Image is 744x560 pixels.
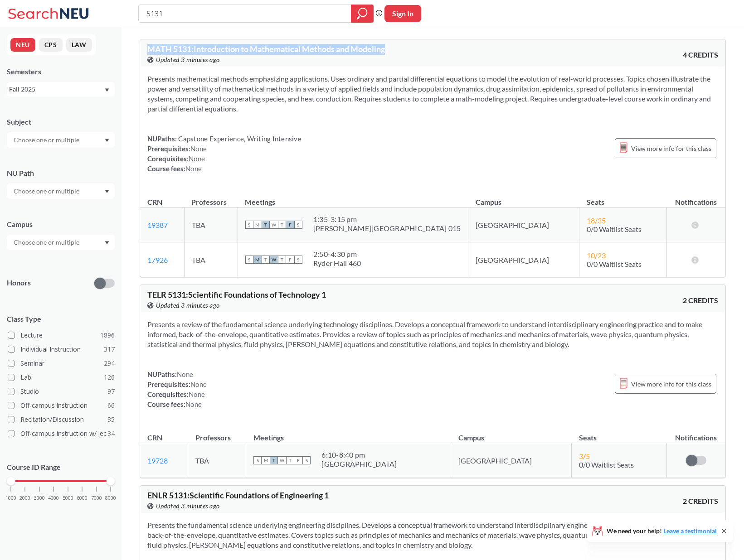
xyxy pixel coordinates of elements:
[147,319,718,349] section: Presents a review of the fundamental science underlying technology disciplines. Develops a concep...
[156,300,220,310] span: Updated 3 minutes ago
[7,235,115,250] div: Dropdown arrow
[8,357,115,369] label: Seminar
[253,456,262,464] span: S
[190,145,207,153] span: None
[9,84,104,94] div: Fall 2025
[667,188,725,208] th: Notifications
[7,183,115,199] div: Dropdown arrow
[147,256,168,264] a: 17926
[48,496,59,501] span: 4000
[39,38,63,52] button: CPS
[156,55,220,65] span: Updated 3 minutes ago
[313,259,361,268] div: Ryder Hall 460
[104,358,115,368] span: 294
[294,456,302,464] span: F
[9,186,85,197] input: Choose one or multiple
[270,256,278,264] span: W
[270,456,278,464] span: T
[579,452,590,460] span: 3 / 5
[294,256,302,264] span: S
[107,401,115,410] span: 66
[147,369,207,409] div: NUPaths: Prerequisites: Corequisites: Course fees:
[107,429,115,439] span: 34
[7,117,115,127] div: Subject
[579,460,634,469] span: 0/0 Waitlist Seats
[147,433,162,443] div: CRN
[8,329,115,341] label: Lecture
[177,135,301,143] span: Capstone Experience, Writing Intensive
[587,260,642,268] span: 0/0 Waitlist Seats
[147,197,162,207] div: CRN
[9,135,85,145] input: Choose one or multiple
[278,456,286,464] span: W
[9,237,85,248] input: Choose one or multiple
[238,188,468,208] th: Meetings
[105,496,116,501] span: 8000
[245,256,253,264] span: S
[7,314,115,324] span: Class Type
[185,164,202,173] span: None
[683,295,718,305] span: 2 CREDITS
[100,330,115,340] span: 1896
[451,443,572,478] td: [GEOGRAPHIC_DATA]
[313,215,461,224] div: 1:35 - 3:15 pm
[91,496,102,501] span: 7000
[286,221,294,229] span: F
[184,188,238,208] th: Professors
[587,251,606,260] span: 10 / 23
[351,5,374,23] div: magnifying glass
[270,221,278,229] span: W
[313,250,361,259] div: 2:50 - 4:30 pm
[105,241,109,245] svg: Dropdown arrow
[7,168,115,178] div: NU Path
[468,208,579,242] td: [GEOGRAPHIC_DATA]
[8,400,115,411] label: Off-campus instruction
[147,44,385,54] span: MATH 5131 : Introduction to Mathematical Methods and Modeling
[7,67,115,77] div: Semesters
[262,256,270,264] span: T
[572,424,667,443] th: Seats
[7,219,115,229] div: Campus
[147,456,168,465] a: 19728
[184,208,238,242] td: TBA
[156,501,220,511] span: Updated 3 minutes ago
[8,428,115,439] label: Off-campus instruction w/ lec
[253,221,262,229] span: M
[105,190,109,193] svg: Dropdown arrow
[147,520,718,550] section: Presents the fundamental science underlying engineering disciplines. Develops a conceptual framew...
[10,38,35,52] button: NEU
[294,221,302,229] span: S
[468,188,579,208] th: Campus
[77,496,88,501] span: 6000
[253,256,262,264] span: M
[8,386,115,397] label: Studio
[262,456,270,464] span: M
[7,462,115,473] p: Course ID Range
[357,7,368,20] svg: magnifying glass
[246,424,451,443] th: Meetings
[105,88,109,92] svg: Dropdown arrow
[185,400,202,408] span: None
[663,527,717,535] a: Leave a testimonial
[147,290,326,299] span: TELR 5131 : Scientific Foundations of Technology 1
[278,256,286,264] span: T
[667,424,725,443] th: Notifications
[8,343,115,355] label: Individual Instruction
[19,496,30,501] span: 2000
[5,496,16,501] span: 1000
[7,278,31,288] p: Honors
[147,221,168,229] a: 19387
[384,5,421,22] button: Sign In
[313,224,461,233] div: [PERSON_NAME][GEOGRAPHIC_DATA] 015
[146,6,345,21] input: Class, professor, course number, "phrase"
[189,390,205,398] span: None
[587,225,642,233] span: 0/0 Waitlist Seats
[286,256,294,264] span: F
[7,82,115,97] div: Fall 2025Dropdown arrow
[587,216,606,225] span: 18 / 35
[7,132,115,148] div: Dropdown arrow
[631,378,711,390] span: View more info for this class
[104,344,115,354] span: 317
[451,424,572,443] th: Campus
[105,139,109,142] svg: Dropdown arrow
